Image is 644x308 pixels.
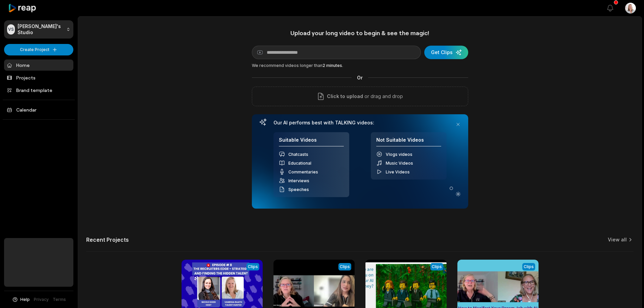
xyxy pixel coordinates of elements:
[323,63,342,68] span: 2 minutes
[288,152,308,157] span: Chatcasts
[252,63,468,69] div: We recommend videos longer than .
[279,137,344,147] h4: Suitable Videos
[7,24,15,34] div: VS
[288,178,309,183] span: Interviews
[273,120,447,126] h3: Our AI performs best with TALKING videos:
[18,23,64,35] p: [PERSON_NAME]'s Studio
[608,236,627,243] a: View all
[20,297,30,303] span: Help
[34,297,49,303] a: Privacy
[288,161,311,166] span: Educational
[424,46,468,59] button: Get Clips
[4,104,73,115] a: Calendar
[376,137,441,147] h4: Not Suitable Videos
[4,72,73,83] a: Projects
[252,29,468,37] h1: Upload your long video to begin & see the magic!
[4,85,73,96] a: Brand template
[53,297,66,303] a: Terms
[288,187,309,192] span: Speeches
[386,152,412,157] span: Vlogs videos
[4,44,73,55] button: Create Project
[386,161,413,166] span: Music Videos
[86,236,129,243] h2: Recent Projects
[386,169,410,174] span: Live Videos
[327,92,363,100] span: Click to upload
[4,60,73,71] a: Home
[363,92,403,100] p: or drag and drop
[352,74,368,81] span: Or
[12,297,30,303] button: Help
[288,169,318,174] span: Commentaries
